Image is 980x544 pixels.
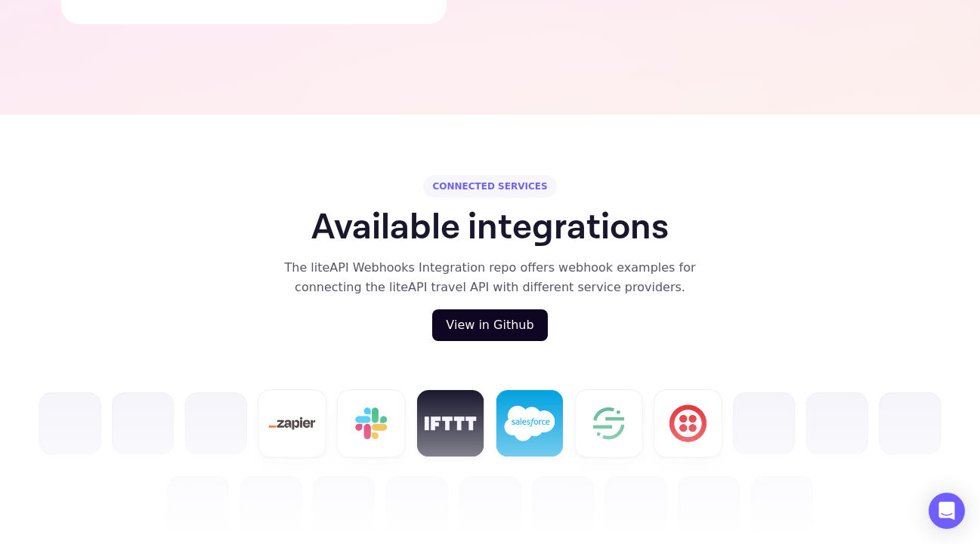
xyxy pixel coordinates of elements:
div: CONNECTED SERVICES [423,175,556,198]
button: View in Github [432,309,547,341]
img: Integrations [24,389,956,538]
a: register [432,309,547,341]
h1: Available integrations [311,210,669,246]
div: Open Intercom Messenger [929,493,965,529]
div: The liteAPI Webhooks Integration repo offers webhook examples for connecting the liteAPI travel A... [284,258,697,297]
